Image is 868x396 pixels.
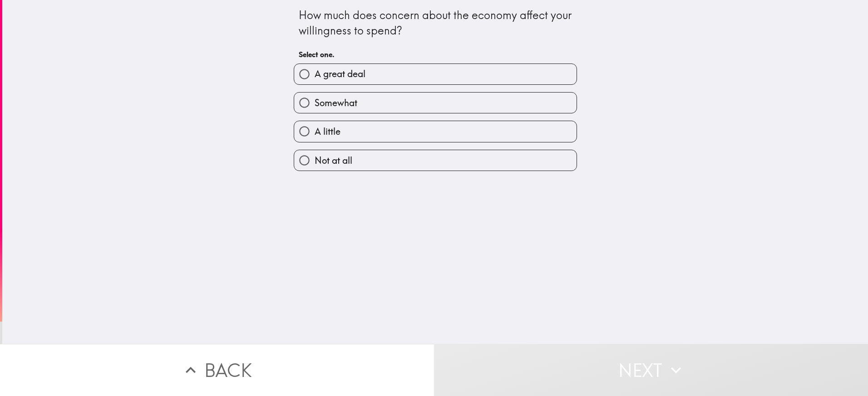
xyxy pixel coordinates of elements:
[294,150,577,171] button: Not at all
[299,8,572,38] div: How much does concern about the economy affect your willingness to spend?
[299,49,572,59] h6: Select one.
[294,121,577,142] button: A little
[315,68,365,80] span: A great deal
[315,154,352,167] span: Not at all
[294,93,577,113] button: Somewhat
[294,64,577,84] button: A great deal
[315,125,340,138] span: A little
[315,97,357,109] span: Somewhat
[434,344,868,396] button: Next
